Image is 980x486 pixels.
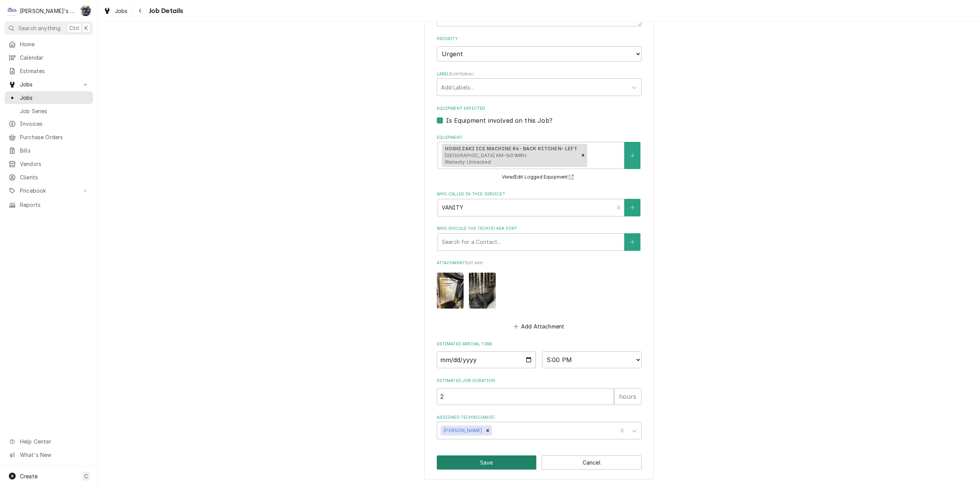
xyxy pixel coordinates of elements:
[446,116,552,125] label: Is Equipment involved on this Job?
[445,153,526,165] span: [GEOGRAPHIC_DATA] KM-1601MRH Warranty: Untracked
[512,321,566,332] button: Add Attachment
[469,273,496,308] img: xJPfZugDRHCMUIfHkDyh
[100,5,131,17] a: Jobs
[20,80,78,88] span: Jobs
[5,65,93,77] a: Estimates
[630,205,635,210] svg: Create New Contact
[5,21,93,35] button: Search anythingCtrlK
[437,226,642,232] label: Who should the tech(s) ask for?
[20,146,89,154] span: Bills
[614,388,642,405] div: hours
[20,120,89,128] span: Invoices
[437,378,642,384] label: Estimated Job Duration
[20,160,89,168] span: Vendors
[5,435,93,448] a: Go to Help Center
[501,172,577,182] button: View/Edit Logged Equipment
[437,71,642,77] label: Labels
[437,191,642,216] div: Who called in this service?
[579,144,587,167] div: Remove [object Object]
[20,107,89,115] span: Job Series
[115,7,128,15] span: Jobs
[483,426,492,436] div: Remove Jeff Rue
[437,106,642,112] label: Equipment Expected
[437,455,537,470] button: Save
[7,5,18,16] div: C
[5,78,93,91] a: Go to Jobs
[437,414,642,439] div: Assigned Technician(s)
[437,273,464,308] img: PqbGg74hRfGhsODjijuh
[452,72,474,76] span: ( optional )
[437,341,642,368] div: Estimated Arrival Time
[441,426,483,436] div: [PERSON_NAME]
[437,341,642,347] label: Estimated Arrival Time
[5,105,93,117] a: Job Series
[20,7,76,15] div: [PERSON_NAME]'s Refrigeration
[85,24,88,32] span: K
[5,171,93,184] a: Clients
[437,71,642,96] div: Labels
[20,173,89,181] span: Clients
[20,437,88,445] span: Help Center
[437,135,642,182] div: Equipment
[5,198,93,211] a: Reports
[80,5,91,16] div: SB
[80,5,91,16] div: Sarah Bendele's Avatar
[437,455,642,470] div: Button Group Row
[20,187,78,195] span: Pricebook
[134,5,147,17] button: Navigate back
[5,158,93,170] a: Vendors
[624,199,640,216] button: Create New Contact
[20,473,38,479] span: Create
[630,153,635,158] svg: Create New Equipment
[437,226,642,250] div: Who should the tech(s) ask for?
[437,378,642,405] div: Estimated Job Duration
[542,455,642,470] button: Cancel
[437,260,642,266] label: Attachments
[20,133,89,141] span: Purchase Orders
[7,5,18,16] div: Clay's Refrigeration's Avatar
[437,455,642,470] div: Button Group
[437,106,642,125] div: Equipment Expected
[630,239,635,245] svg: Create New Contact
[437,260,642,332] div: Attachments
[5,184,93,197] a: Go to Pricebook
[542,351,642,368] select: Time Select
[437,36,642,42] label: Priority
[437,414,642,421] label: Assigned Technician(s)
[20,94,89,102] span: Jobs
[20,451,88,459] span: What's New
[20,201,89,209] span: Reports
[5,131,93,143] a: Purchase Orders
[18,24,60,32] span: Search anything
[5,449,93,461] a: Go to What's New
[147,6,183,16] span: Job Details
[5,91,93,104] a: Jobs
[5,51,93,64] a: Calendar
[5,38,93,50] a: Home
[624,233,640,251] button: Create New Contact
[445,146,577,151] strong: HOSHIZAKI ICE MACHINE #4- BACK KITCHEN- LEFT
[468,261,483,265] span: ( if any )
[20,67,89,75] span: Estimates
[69,24,79,32] span: Ctrl
[437,36,642,62] div: Priority
[437,191,642,197] label: Who called in this service?
[84,472,88,480] span: C
[20,54,89,62] span: Calendar
[437,351,536,368] input: Date
[20,40,89,48] span: Home
[437,135,642,141] label: Equipment
[624,142,640,169] button: Create New Equipment
[5,117,93,130] a: Invoices
[5,144,93,157] a: Bills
